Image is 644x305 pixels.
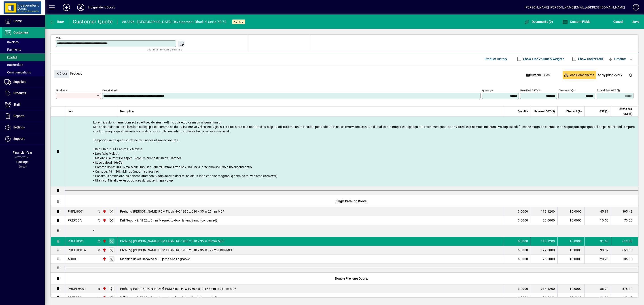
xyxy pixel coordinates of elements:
span: Christchurch [102,239,107,244]
button: Delete [625,70,636,80]
span: ave [632,18,639,25]
mat-label: Description [102,89,116,92]
td: 20.25 [584,255,611,264]
span: GST ($) [600,109,608,114]
app-page-header-button: Close [53,71,70,75]
app-page-header-button: Delete [625,73,636,77]
span: Communications [4,71,31,74]
div: PREP05A [68,218,82,223]
span: Load Components [564,73,594,77]
span: Custom Fields [526,73,550,77]
div: PHFLHC01 [68,209,84,214]
a: Quotes [2,53,45,61]
div: 113.1200 [534,239,555,243]
div: Product [51,65,638,81]
span: Backorders [4,63,23,67]
a: Knowledge Base [629,1,638,15]
span: Customers [13,31,29,34]
span: Description [120,109,134,114]
span: Back [49,20,64,23]
span: 6.0000 [518,257,528,261]
td: 610.85 [611,237,638,246]
div: 122.0000 [534,248,555,252]
button: Save [631,18,640,26]
span: 6.0000 [518,295,528,300]
span: Suppliers [13,80,26,84]
div: PHDFLHC01 [68,286,86,291]
span: Prehung Pair [PERSON_NAME] PCM Flush H/C 1980 x 510 x 35mm in 25mm MDF [120,286,237,291]
a: Payments [2,46,45,53]
span: S [632,20,634,23]
div: PHFLHC01A [68,248,86,252]
span: Christchurch [102,295,107,300]
a: Support [2,133,45,144]
td: 10.0000 [557,237,584,246]
span: Drill Supply & Fit 22 x 8mm Magnet to door & head jamb (concealed) [120,295,217,300]
td: 10.0000 [557,246,584,255]
td: 70.20 [611,216,638,225]
td: 10.0000 [557,255,584,264]
span: Home [13,19,22,23]
span: Drill Supply & Fit 22 x 8mm Magnet to door & head jamb (concealed) [120,218,217,223]
span: Support [13,137,25,140]
span: Rate excl GST ($) [534,109,555,114]
span: Quotes [4,55,17,59]
div: 214.1200 [534,286,555,291]
td: 21.06 [584,293,611,302]
span: Invoices [4,40,19,44]
span: Product [608,55,626,63]
div: 25.0000 [534,257,555,261]
mat-label: Product [56,89,66,92]
mat-label: Rate excl GST ($) [520,89,540,92]
button: Apply price level [596,71,625,79]
td: 91.63 [584,237,611,246]
span: Christchurch [102,248,107,253]
span: 3.0000 [518,209,528,214]
span: Christchurch [102,257,107,261]
mat-label: Quantity [482,89,491,92]
a: Products [2,88,45,99]
span: Prehung [PERSON_NAME] PCM Flush H/C 1980 x 810 x 35 in 25mm MDF [120,239,225,243]
div: Double Prehung Doors: [65,273,638,284]
div: 26.0000 [534,295,555,300]
span: 6.0000 [518,239,528,243]
a: Backorders [2,61,45,69]
a: Suppliers [2,76,45,88]
label: Show Line Volumes/Weights [522,57,564,61]
td: 86.72 [584,284,611,293]
span: Prehung [PERSON_NAME] PCM Flush H/C 1980 x 610 x 35 in 25mm MDF [120,209,225,214]
span: Package [16,160,28,164]
mat-label: Title [56,36,61,40]
td: 10.0000 [557,284,584,293]
span: Extend excl GST ($) [614,107,632,116]
td: 10.0000 [557,293,584,302]
button: Custom Fields [561,18,592,26]
button: Product [606,55,628,63]
td: 578.12 [611,284,638,293]
td: 45.81 [584,207,611,216]
span: Custom Fields [562,20,591,23]
span: Settings [13,125,25,129]
span: 6.0000 [518,248,528,252]
td: 140.40 [611,293,638,302]
span: Payments [4,48,21,51]
span: Active [234,20,243,23]
span: 3.0000 [518,218,528,223]
a: Home [2,16,45,27]
td: 10.0000 [557,216,584,225]
span: 3.0000 [518,286,528,291]
span: Machine down Grooved MDF jamb and re-groove [120,257,190,261]
div: 26.0000 [534,218,555,223]
button: Back [48,18,66,26]
span: Staff [13,103,20,106]
td: 135.00 [611,255,638,264]
span: Apply price level [598,73,624,77]
span: Christchurch [102,209,107,214]
td: 10.53 [584,216,611,225]
span: Reports [13,114,24,118]
span: Christchurch [102,286,107,291]
span: Item [68,109,73,114]
td: 305.42 [611,207,638,216]
button: Close [54,70,69,78]
mat-hint: Use 'Enter' to start a new line [147,47,182,52]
